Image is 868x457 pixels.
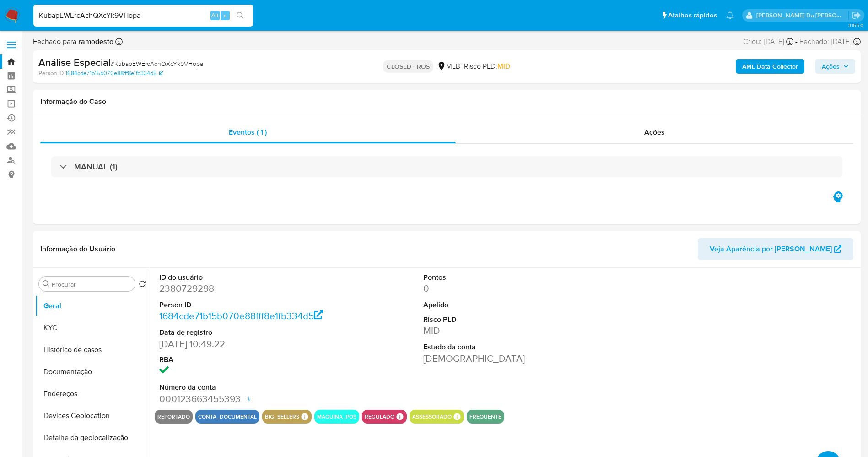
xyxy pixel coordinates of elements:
b: AML Data Collector [742,59,798,74]
button: reportado [157,415,190,419]
dt: Person ID [159,300,326,310]
input: Procurar [52,280,131,288]
dt: ID do usuário [159,272,326,283]
button: big_sellers [265,415,299,419]
dt: Apelido [423,300,590,310]
button: Retornar ao pedido padrão [139,280,146,290]
button: frequente [469,415,501,419]
b: Person ID [38,69,64,77]
span: Ações [822,59,840,74]
div: MLB [437,61,460,71]
button: conta_documental [198,415,257,419]
h1: Informação do Caso [40,97,853,106]
span: Alt [211,11,219,20]
button: KYC [35,317,150,339]
dd: [DATE] 10:49:22 [159,337,326,350]
input: Pesquise usuários ou casos... [33,10,253,22]
span: Eventos ( 1 ) [229,127,267,137]
dd: MID [423,324,590,337]
dt: Risco PLD [423,315,590,325]
button: AML Data Collector [736,59,804,74]
dt: RBA [159,355,326,365]
button: Devices Geolocation [35,405,150,427]
dt: Estado da conta [423,342,590,352]
a: Notificações [726,11,734,19]
button: Geral [35,295,150,317]
dt: Data de registro [159,327,326,337]
dd: 000123663455393 [159,392,326,405]
dd: 2380729298 [159,282,326,295]
span: # KubapEWErcAchQXcYk9VHopa [111,59,203,68]
div: Criou: [DATE] [743,37,793,47]
span: MID [497,61,510,71]
button: Detalhe da geolocalização [35,427,150,449]
span: s [224,11,226,20]
button: assessorado [412,415,452,419]
p: CLOSED - ROS [383,60,433,73]
div: MANUAL (1) [51,156,842,177]
button: search-icon [231,9,249,22]
h1: Informação do Usuário [40,245,115,254]
a: 1684cde71b15b070e88fff8e1fb334d5 [159,309,323,322]
button: Ações [815,59,855,74]
b: Análise Especial [38,55,111,70]
button: Procurar [43,280,50,288]
h3: MANUAL (1) [74,162,118,172]
span: Risco PLD: [464,61,510,71]
button: Veja Aparência por [PERSON_NAME] [698,238,853,260]
button: regulado [365,415,394,419]
span: Atalhos rápidos [668,11,717,20]
p: patricia.varelo@mercadopago.com.br [756,11,849,20]
div: Fechado: [DATE] [799,37,861,47]
button: Endereços [35,383,150,405]
span: Ações [644,127,665,137]
a: 1684cde71b15b070e88fff8e1fb334d5 [65,69,163,77]
a: Sair [852,11,861,20]
dd: [DEMOGRAPHIC_DATA] [423,352,590,365]
dt: Pontos [423,272,590,283]
span: - [795,37,798,47]
button: Documentação [35,361,150,383]
b: ramodesto [76,36,113,47]
span: Veja Aparência por [PERSON_NAME] [710,238,832,260]
dt: Número da conta [159,382,326,392]
button: Histórico de casos [35,339,150,361]
dd: 0 [423,282,590,295]
button: maquina_pos [317,415,356,419]
span: Fechado para [33,37,113,47]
